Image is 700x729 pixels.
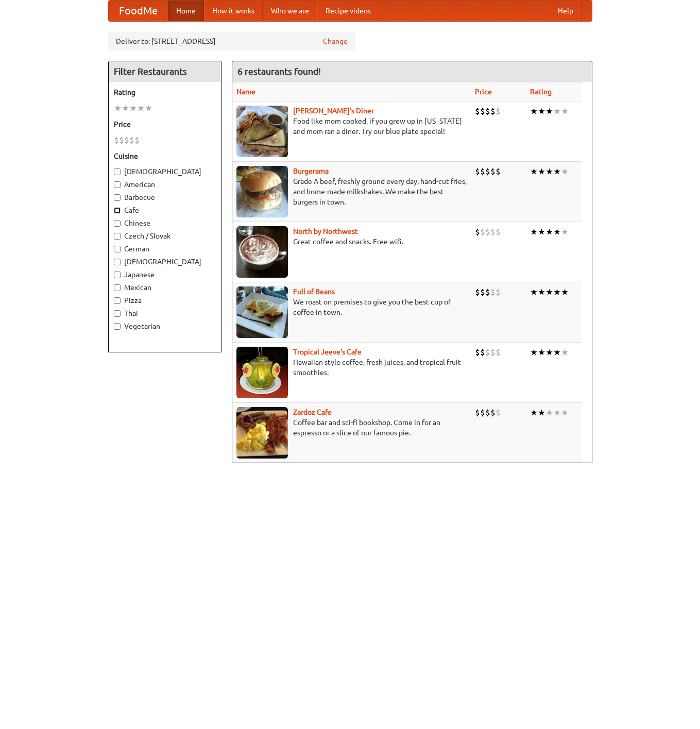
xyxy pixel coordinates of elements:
[480,166,485,177] li: $
[114,231,216,241] label: Czech / Slovak
[561,407,569,418] li: ★
[475,106,480,117] li: $
[114,246,121,252] input: German
[114,259,121,265] input: [DEMOGRAPHIC_DATA]
[553,286,561,298] li: ★
[145,103,152,114] li: ★
[124,134,129,146] li: $
[480,407,485,418] li: $
[538,347,545,358] li: ★
[545,106,553,117] li: ★
[263,1,317,21] a: Who we are
[545,166,553,177] li: ★
[114,194,121,201] input: Barbecue
[293,107,374,115] b: [PERSON_NAME]'s Diner
[553,407,561,418] li: ★
[317,1,379,21] a: Recipe videos
[530,347,538,358] li: ★
[561,226,569,238] li: ★
[293,287,335,296] a: Full of Beans
[114,297,121,304] input: Pizza
[108,32,355,50] div: Deliver to: [STREET_ADDRESS]
[236,357,467,378] p: Hawaiian style coffee, fresh juices, and tropical fruit smoothies.
[236,106,288,157] img: sallys.jpg
[475,407,480,418] li: $
[119,134,124,146] li: $
[496,347,501,358] li: $
[490,166,496,177] li: $
[168,1,204,21] a: Home
[550,1,582,21] a: Help
[114,295,216,306] label: Pizza
[475,286,480,298] li: $
[114,233,121,240] input: Czech / Slovak
[114,179,216,190] label: American
[236,407,288,459] img: zardoz.jpg
[114,269,216,280] label: Japanese
[553,106,561,117] li: ★
[236,116,467,137] p: Food like mom cooked, if you grew up in [US_STATE] and mom ran a diner. Try our blue plate special!
[480,286,485,298] li: $
[293,227,358,235] a: North by Northwest
[293,348,362,356] a: Tropical Jeeve's Cafe
[137,103,145,114] li: ★
[109,1,168,21] a: FoodMe
[538,106,545,117] li: ★
[293,167,329,175] a: Burgerama
[490,347,496,358] li: $
[475,226,480,238] li: $
[496,226,501,238] li: $
[530,407,538,418] li: ★
[114,310,121,317] input: Thai
[530,226,538,238] li: ★
[538,226,545,238] li: ★
[496,106,501,117] li: $
[490,286,496,298] li: $
[475,88,492,96] a: Price
[538,286,545,298] li: ★
[114,181,121,188] input: American
[129,134,134,146] li: $
[114,282,216,293] label: Mexican
[114,220,121,227] input: Chinese
[561,106,569,117] li: ★
[114,244,216,254] label: German
[480,347,485,358] li: $
[485,166,490,177] li: $
[236,417,467,438] p: Coffee bar and sci-fi bookshop. Come in for an espresso or a slice of our famous pie.
[236,236,467,247] p: Great coffee and snacks. Free wifi.
[530,106,538,117] li: ★
[323,36,348,46] a: Change
[114,103,122,114] li: ★
[496,407,501,418] li: $
[114,151,216,161] h5: Cuisine
[561,347,569,358] li: ★
[490,226,496,238] li: $
[485,106,490,117] li: $
[236,176,467,207] p: Grade A beef, freshly ground every day, hand-cut fries, and home-made milkshakes. We make the bes...
[122,103,129,114] li: ★
[236,226,288,278] img: north.jpg
[545,407,553,418] li: ★
[134,134,140,146] li: $
[293,408,332,416] a: Zardoz Cafe
[545,226,553,238] li: ★
[236,286,288,338] img: beans.jpg
[114,323,121,330] input: Vegetarian
[109,61,221,82] h4: Filter Restaurants
[114,192,216,202] label: Barbecue
[530,166,538,177] li: ★
[480,226,485,238] li: $
[530,286,538,298] li: ★
[114,168,121,175] input: [DEMOGRAPHIC_DATA]
[204,1,263,21] a: How it works
[545,286,553,298] li: ★
[553,226,561,238] li: ★
[236,297,467,317] p: We roast on premises to give you the best cup of coffee in town.
[485,226,490,238] li: $
[485,286,490,298] li: $
[475,347,480,358] li: $
[538,407,545,418] li: ★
